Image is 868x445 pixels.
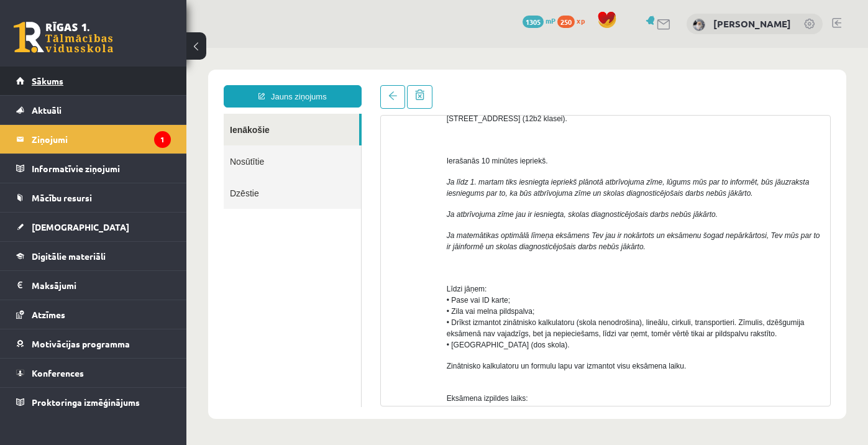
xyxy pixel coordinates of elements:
legend: Informatīvie ziņojumi [32,154,171,183]
a: Ienākošie [37,66,173,98]
span: 250 [557,16,575,28]
a: Mācību resursi [16,183,171,212]
span: Motivācijas programma [32,338,130,349]
span: Mācību resursi [32,192,92,203]
legend: Maksājumi [32,271,171,300]
span: Zinātnisko kalkulatoru un formulu lapu var izmantot visu eksāmena laiku. [260,314,500,323]
a: Motivācijas programma [16,329,171,358]
a: Digitālie materiāli [16,242,171,270]
img: Emīlija Kajaka [693,19,705,31]
i: nebūs jākārto. [485,162,531,171]
i: 1 [154,131,171,148]
a: Informatīvie ziņojumi [16,154,171,183]
a: [PERSON_NAME] [713,17,791,30]
span: 1305 [523,16,544,28]
a: Ziņojumi1 [16,125,171,154]
span: Atzīmes [32,309,65,320]
a: 250 xp [557,16,591,25]
i: Ja līdz 1. martam tiks iesniegta iepriekš plānotā atbrīvojuma zīme, lūgums mūs par to informēt, b... [260,130,623,150]
a: [DEMOGRAPHIC_DATA] [16,213,171,241]
a: Konferences [16,359,171,387]
span: [DEMOGRAPHIC_DATA] [32,221,129,232]
a: Rīgas 1. Tālmācības vidusskola [14,22,113,53]
span: Eksāmena izpildes laiks: 1.daļa – 135minūtes (9.00 – 11.15) Starpbrīdis – 15 minūtes 2. daļa - 10... [260,346,383,388]
a: 1305 mP [523,16,555,25]
span: Sākums [32,75,63,86]
span: Līdzi jāņem: • Pase vai ID karte; • Zila vai melna pildspalva; • Drīkst izmantot zinātnisko kalku... [260,237,618,301]
span: Ierašanās 10 minūtes iepriekš. [260,109,362,117]
a: Jauns ziņojums [37,37,175,60]
a: Proktoringa izmēģinājums [16,388,171,416]
i: Ja matemātikas optimālā līmeņa eksāmens Tev jau ir nokārtots un eksāmenu šogad nepārkārtosi, Tev ... [260,183,634,203]
span: Konferences [32,367,84,378]
span: Proktoringa izmēģinājums [32,397,140,408]
a: Maksājumi [16,271,171,300]
a: Sākums [16,67,171,95]
span: Digitālie materiāli [32,250,106,262]
a: Dzēstie [37,129,175,161]
legend: Ziņojumi [32,125,171,154]
span: mP [546,16,555,25]
a: Atzīmes [16,300,171,329]
i: nebūs jākārto. [413,195,459,203]
a: Nosūtītie [37,98,175,129]
i: nebūs jākārto. [519,141,566,150]
i: Ja atbrīvojuma zīme jau ir iesniegta, skolas diagnosticējošais darbs [260,162,483,171]
span: Aktuāli [32,104,62,116]
span: xp [577,16,585,25]
a: Aktuāli [16,96,171,124]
